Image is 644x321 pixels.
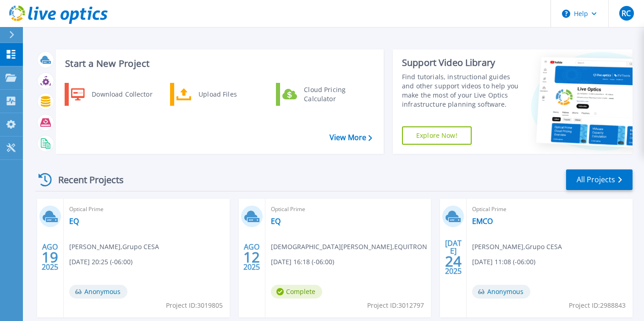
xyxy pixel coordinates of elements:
[243,253,260,261] span: 12
[69,217,79,226] a: EQ
[569,300,626,310] span: Project ID: 2988843
[472,257,535,267] span: [DATE] 11:08 (-06:00)
[402,126,472,145] a: Explore Now!
[622,10,631,17] span: RC
[243,240,260,274] div: AGO 2025
[65,59,372,69] h3: Start a New Project
[472,285,530,299] span: Anonymous
[472,204,627,214] span: Optical Prime
[35,169,136,191] div: Recent Projects
[65,83,159,106] a: Download Collector
[472,242,562,252] span: [PERSON_NAME] , Grupo CESA
[271,285,322,299] span: Complete
[69,242,159,252] span: [PERSON_NAME] , Grupo CESA
[271,204,426,214] span: Optical Prime
[566,169,633,190] a: All Projects
[472,217,493,226] a: EMCO
[69,257,132,267] span: [DATE] 20:25 (-06:00)
[42,253,58,261] span: 19
[276,83,370,106] a: Cloud Pricing Calculator
[402,72,522,109] div: Find tutorials, instructional guides and other support videos to help you make the most of your L...
[166,300,223,310] span: Project ID: 3019805
[87,85,156,103] div: Download Collector
[69,204,224,214] span: Optical Prime
[445,240,462,274] div: [DATE] 2025
[299,85,367,103] div: Cloud Pricing Calculator
[194,85,262,103] div: Upload Files
[271,257,334,267] span: [DATE] 16:18 (-06:00)
[367,300,424,310] span: Project ID: 3012797
[402,57,522,69] div: Support Video Library
[330,133,372,142] a: View More
[170,83,264,106] a: Upload Files
[41,240,59,274] div: AGO 2025
[69,285,127,299] span: Anonymous
[445,257,462,265] span: 24
[271,217,281,226] a: EQ
[271,242,427,252] span: [DEMOGRAPHIC_DATA][PERSON_NAME] , EQUITRON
